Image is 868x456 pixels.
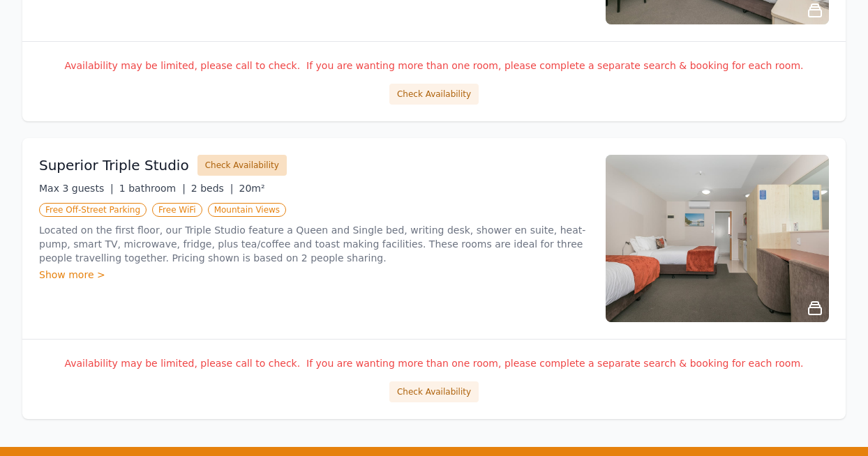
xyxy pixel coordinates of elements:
[389,84,479,105] button: Check Availability
[39,59,829,73] p: Availability may be limited, please call to check. If you are wanting more than one room, please ...
[239,183,265,194] span: 20m²
[39,268,589,282] div: Show more >
[197,155,287,176] button: Check Availability
[39,183,114,194] span: Max 3 guests |
[39,356,829,370] p: Availability may be limited, please call to check. If you are wanting more than one room, please ...
[39,223,589,265] p: Located on the first floor, our Triple Studio feature a Queen and Single bed, writing desk, showe...
[208,203,286,217] span: Mountain Views
[191,183,234,194] span: 2 beds |
[152,203,202,217] span: Free WiFi
[39,203,147,217] span: Free Off-Street Parking
[389,381,479,402] button: Check Availability
[119,183,186,194] span: 1 bathroom |
[39,155,189,175] h3: Superior Triple Studio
